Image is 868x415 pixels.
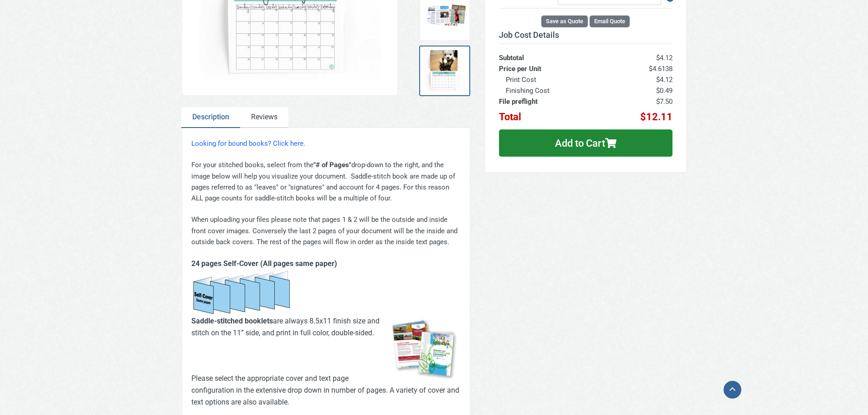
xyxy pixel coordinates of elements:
a: Looking for bound books? Click here. [191,139,305,148]
th: Price per Unit [499,63,605,74]
span: $4.12 [656,54,673,62]
img: 24pg_selfcvr.png [191,270,300,315]
img: Calendar [422,48,467,94]
span: $4.6138 [649,65,673,73]
th: File preflight [499,96,605,107]
p: When uploading your files please note that pages 1 & 2 will be the outside and inside front cover... [191,214,461,247]
h3: Job Cost Details [499,30,673,40]
th: Total [499,107,605,123]
p: Please select the appropriate cover and text page configuration in the extensive drop down in num... [191,373,461,408]
span: $7.50 [656,97,673,106]
button: Email Quote [590,15,630,27]
a: Reviews [240,107,288,128]
strong: 24 pages Self-Cover (All pages same paper) [191,259,337,268]
th: Subtotal [499,44,605,63]
strong: "# of Pages" [313,161,351,169]
strong: Saddle-stitched booklets [191,317,273,325]
th: Print Cost [499,74,605,85]
p: For your stitched books, select from the drop-down to the right, and the image below will help yo... [191,159,461,204]
span: $12.11 [640,111,673,123]
button: Save as Quote [541,15,588,27]
th: Finishing Cost [499,85,605,96]
a: Description [181,107,240,128]
a: Calendar [419,46,470,97]
button: Add to Cart [499,129,673,157]
span: $0.49 [656,87,673,95]
span: $4.12 [656,76,673,84]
